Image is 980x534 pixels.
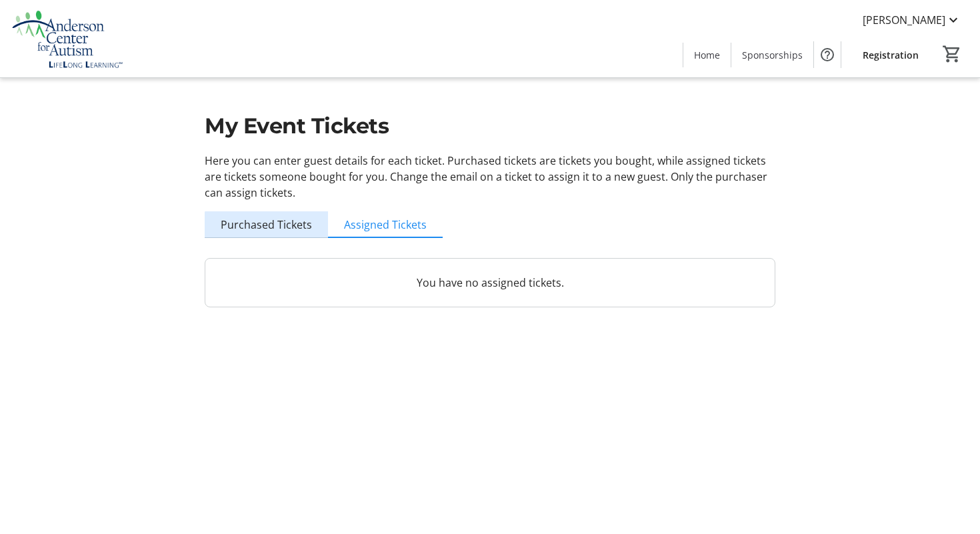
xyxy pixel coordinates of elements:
span: Registration [863,48,919,62]
a: Registration [852,43,929,67]
h1: My Event Tickets [205,110,775,142]
button: [PERSON_NAME] [852,9,972,31]
span: Purchased Tickets [221,219,312,230]
span: Assigned Tickets [344,219,427,230]
span: [PERSON_NAME] [863,12,945,28]
a: Home [683,43,731,67]
a: Sponsorships [731,43,813,67]
button: Cart [940,42,964,66]
p: Here you can enter guest details for each ticket. Purchased tickets are tickets you bought, while... [205,153,775,201]
span: Sponsorships [742,48,803,62]
span: Home [694,48,720,62]
button: Help [814,41,841,68]
img: Anderson Center for Autism's Logo [8,5,127,72]
p: You have no assigned tickets. [221,275,759,291]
